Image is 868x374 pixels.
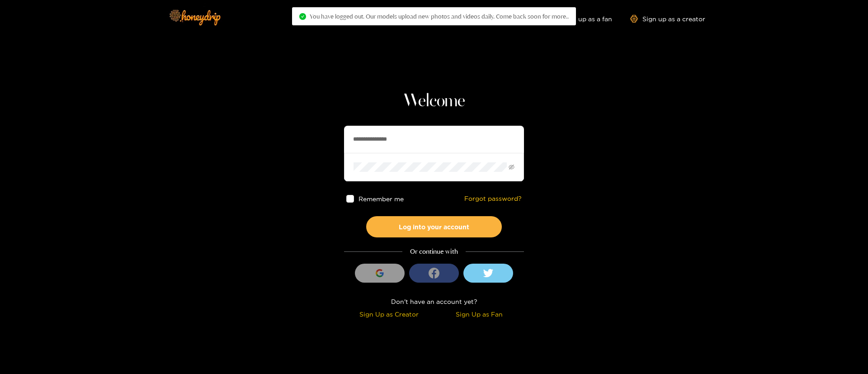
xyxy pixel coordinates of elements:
div: Sign Up as Creator [346,309,432,319]
a: Forgot password? [464,195,522,203]
a: Sign up as a fan [550,15,612,23]
button: Log into your account [366,216,502,237]
h1: Welcome [344,90,524,112]
span: check-circle [299,13,306,20]
span: You have logged out. Our models upload new photos and videos daily. Come back soon for more.. [310,13,569,20]
span: eye-invisible [509,164,514,170]
a: Sign up as a creator [630,15,705,23]
div: Don't have an account yet? [344,296,524,307]
span: Remember me [359,195,404,202]
div: Or continue with [344,246,524,257]
div: Sign Up as Fan [436,309,522,319]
